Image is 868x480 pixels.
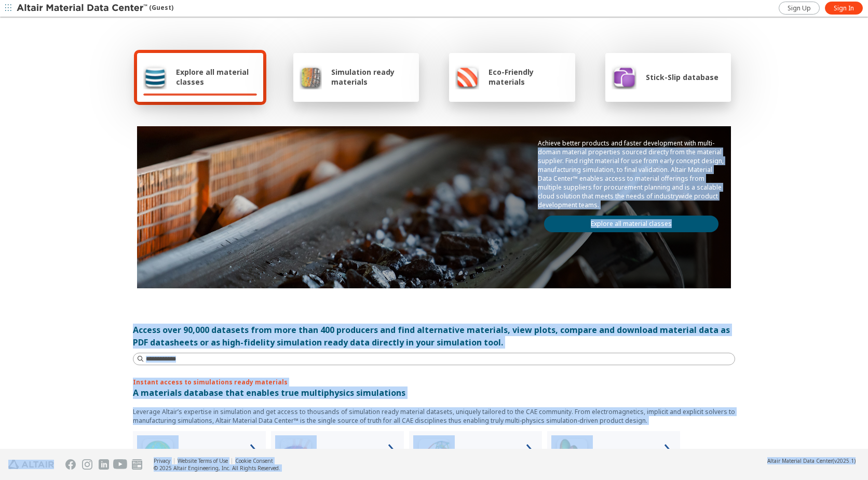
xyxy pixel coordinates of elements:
[300,64,322,89] img: Simulation ready materials
[489,67,568,87] span: Eco-Friendly materials
[767,457,833,464] span: Altair Material Data Center
[176,67,257,87] span: Explore all material classes
[551,435,593,477] img: Crash Analyses Icon
[612,64,636,89] img: Stick-Slip database
[17,3,173,14] div: (Guest)
[133,378,735,386] p: Instant access to simulations ready materials
[133,386,735,399] p: A materials database that enables true multiphysics simulations
[788,4,811,12] span: Sign Up
[331,67,413,87] span: Simulation ready materials
[646,72,718,82] span: Stick-Slip database
[544,216,718,232] a: Explore all material classes
[235,457,273,464] a: Cookie Consent
[767,457,856,464] div: (v2025.1)
[275,435,317,477] img: Low Frequency Icon
[137,435,179,477] img: High Frequency Icon
[154,457,170,464] a: Privacy
[154,464,280,472] div: © 2025 Altair Engineering, Inc. All Rights Reserved.
[455,64,479,89] img: Eco-Friendly materials
[178,457,228,464] a: Website Terms of Use
[133,324,735,349] div: Access over 90,000 datasets from more than 400 producers and find alternative materials, view plo...
[8,460,54,469] img: Altair Engineering
[133,407,735,425] p: Leverage Altair’s expertise in simulation and get access to thousands of simulation ready materia...
[538,139,725,209] p: Achieve better products and faster development with multi-domain material properties sourced dire...
[779,2,820,15] a: Sign Up
[17,3,149,14] img: Altair Material Data Center
[413,435,455,477] img: Structural Analyses Icon
[143,64,167,89] img: Explore all material classes
[834,4,854,12] span: Sign In
[825,2,863,15] a: Sign In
